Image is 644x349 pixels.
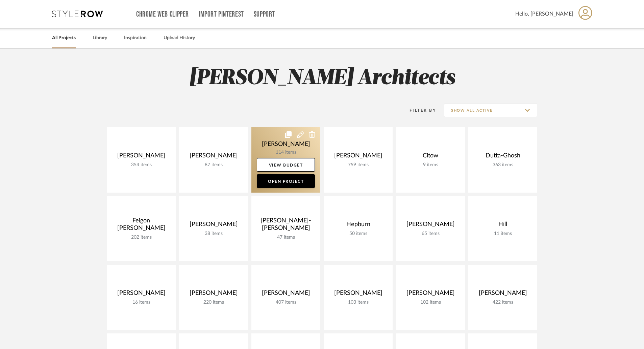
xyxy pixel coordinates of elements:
[401,300,460,305] div: 102 items
[199,12,244,17] a: Import Pinterest
[329,300,387,305] div: 103 items
[474,221,532,231] div: Hill
[112,235,170,240] div: 202 items
[329,221,387,231] div: Hepburn
[184,231,243,237] div: 38 items
[401,107,436,114] div: Filter By
[257,300,315,305] div: 407 items
[184,152,243,162] div: [PERSON_NAME]
[401,231,460,237] div: 65 items
[401,162,460,168] div: 9 items
[329,152,387,162] div: [PERSON_NAME]
[474,162,532,168] div: 363 items
[401,221,460,231] div: [PERSON_NAME]
[329,289,387,300] div: [PERSON_NAME]
[164,34,195,43] a: Upload History
[257,174,315,188] a: Open Project
[257,289,315,300] div: [PERSON_NAME]
[112,162,170,168] div: 354 items
[474,231,532,237] div: 11 items
[184,289,243,300] div: [PERSON_NAME]
[184,221,243,231] div: [PERSON_NAME]
[112,300,170,305] div: 16 items
[112,289,170,300] div: [PERSON_NAME]
[401,152,460,162] div: Citow
[52,34,76,43] a: All Projects
[329,162,387,168] div: 759 items
[515,10,573,18] span: Hello, [PERSON_NAME]
[474,289,532,300] div: [PERSON_NAME]
[257,235,315,240] div: 47 items
[329,231,387,237] div: 50 items
[474,152,532,162] div: Dutta-Ghosh
[184,300,243,305] div: 220 items
[124,34,147,43] a: Inspiration
[93,34,107,43] a: Library
[474,300,532,305] div: 422 items
[112,152,170,162] div: [PERSON_NAME]
[257,217,315,235] div: [PERSON_NAME]-[PERSON_NAME]
[184,162,243,168] div: 87 items
[401,289,460,300] div: [PERSON_NAME]
[254,12,275,17] a: Support
[136,12,189,17] a: Chrome Web Clipper
[257,158,315,172] a: View Budget
[79,66,565,91] h2: [PERSON_NAME] Architects
[112,217,170,235] div: Feigon [PERSON_NAME]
